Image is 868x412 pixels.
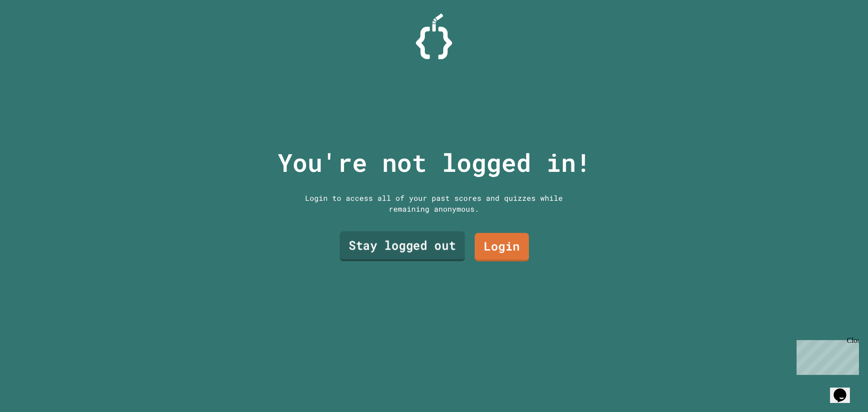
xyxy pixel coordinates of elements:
a: Login [475,233,529,261]
div: Chat with us now!Close [4,4,62,57]
img: Logo.svg [416,14,452,59]
p: You're not logged in! [278,144,591,181]
iframe: chat widget [793,336,859,375]
a: Stay logged out [340,232,465,261]
div: Login to access all of your past scores and quizzes while remaining anonymous. [298,193,570,214]
iframe: chat widget [830,376,859,403]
